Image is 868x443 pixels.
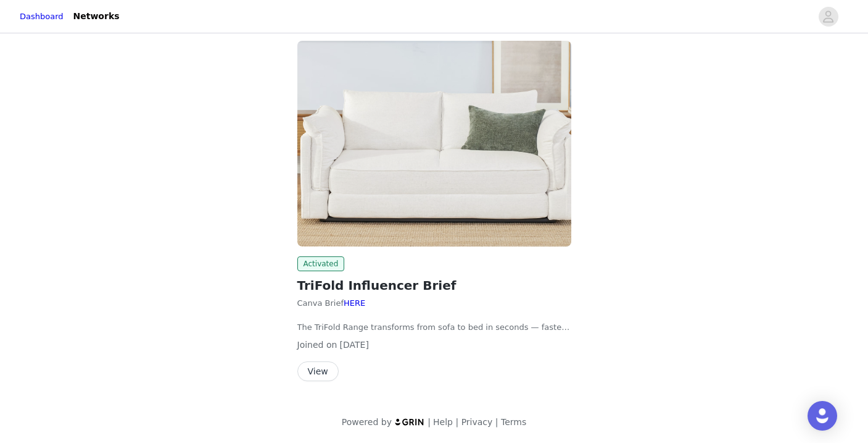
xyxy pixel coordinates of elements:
button: View [297,361,339,381]
h2: TriFold Influencer Brief [297,276,571,295]
span: | [455,417,458,427]
span: | [495,417,498,427]
a: Privacy [461,417,493,427]
a: Dashboard [20,11,64,23]
a: Terms [501,417,526,427]
div: Open Intercom Messenger [808,401,837,431]
div: avatar [822,7,834,27]
img: Ecosa [297,41,571,247]
span: Joined on [297,340,337,350]
span: [DATE] [340,340,369,350]
span: Canva Brief The TriFold Range transforms from sofa to bed in seconds — faster than you can say “l... [297,298,570,344]
span: Activated [297,256,345,271]
a: HERE [344,298,365,308]
a: View [297,367,339,376]
a: Networks [66,2,127,30]
img: logo [394,418,425,426]
span: | [428,417,431,427]
a: Help [433,417,453,427]
span: Powered by [342,417,392,427]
